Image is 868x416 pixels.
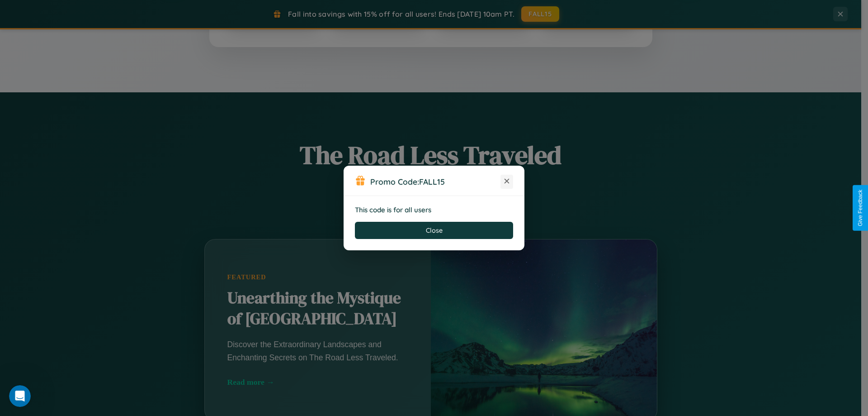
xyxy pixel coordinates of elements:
b: FALL15 [419,177,445,186]
strong: This code is for all users [355,206,431,214]
div: Give Feedback [857,190,863,226]
h3: Promo Code: [370,177,500,186]
button: Close [355,222,513,239]
iframe: Intercom live chat [9,385,31,407]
